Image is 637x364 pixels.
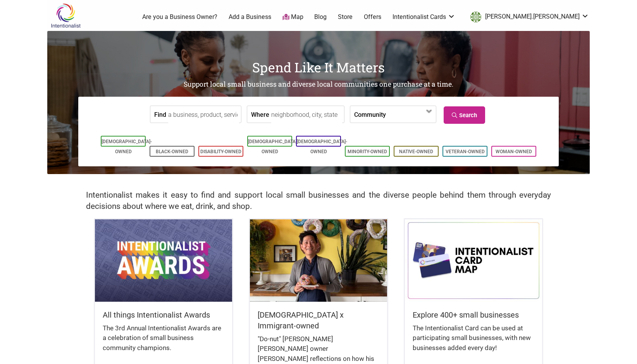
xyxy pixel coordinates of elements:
[467,10,589,24] a: [PERSON_NAME].[PERSON_NAME]
[258,309,379,331] h5: [DEMOGRAPHIC_DATA] x Immigrant-owned
[446,149,485,154] a: Veteran-Owned
[86,190,551,212] h2: Intentionalist makes it easy to find and support local small businesses and the diverse people be...
[413,309,534,320] h5: Explore 400+ small businesses
[168,106,239,123] input: a business, product, service
[405,219,542,301] img: Intentionalist Card Map
[467,10,589,24] li: britt.thorson
[47,3,84,28] img: Intentionalist
[95,219,232,301] img: Intentionalist Awards
[314,13,327,21] a: Blog
[354,106,386,123] label: Community
[229,13,271,21] a: Add a Business
[47,58,590,77] h1: Spend Like It Matters
[102,139,152,154] a: [DEMOGRAPHIC_DATA]-Owned
[142,13,217,21] a: Are you a Business Owner?
[393,13,455,21] a: Intentionalist Cards
[103,323,224,361] div: The 3rd Annual Intentionalist Awards are a celebration of small business community champions.
[364,13,381,21] a: Offers
[413,323,534,361] div: The Intentionalist Card can be used at participating small businesses, with new businesses added ...
[496,149,532,154] a: Woman-Owned
[103,309,224,320] h5: All things Intentionalist Awards
[348,149,387,154] a: Minority-Owned
[156,149,188,154] a: Black-Owned
[297,139,347,154] a: [DEMOGRAPHIC_DATA]-Owned
[338,13,353,21] a: Store
[154,106,166,123] label: Find
[282,13,303,22] a: Map
[271,106,342,123] input: neighborhood, city, state
[399,149,433,154] a: Native-Owned
[251,106,269,123] label: Where
[47,80,590,89] h2: Support local small business and diverse local communities one purchase at a time.
[250,219,387,301] img: King Donuts - Hong Chhuor
[200,149,241,154] a: Disability-Owned
[248,139,298,154] a: [DEMOGRAPHIC_DATA]-Owned
[444,106,485,124] a: Search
